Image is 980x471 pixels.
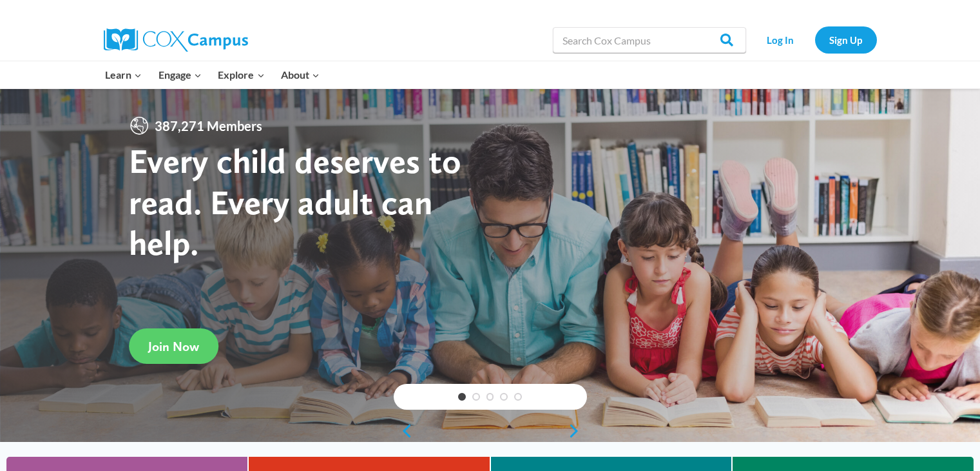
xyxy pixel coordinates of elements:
[97,61,328,88] nav: Primary Navigation
[753,26,809,53] a: Log In
[472,393,480,401] a: 2
[458,393,466,401] a: 1
[159,66,202,83] span: Engage
[486,393,494,401] a: 3
[394,423,413,439] a: previous
[148,339,199,354] span: Join Now
[218,66,264,83] span: Explore
[815,26,877,53] a: Sign Up
[568,423,587,439] a: next
[105,66,142,83] span: Learn
[129,140,461,263] strong: Every child deserves to read. Every adult can help.
[553,27,746,53] input: Search Cox Campus
[129,328,218,364] a: Join Now
[394,418,587,444] div: content slider buttons
[500,393,508,401] a: 4
[281,66,320,83] span: About
[753,26,877,53] nav: Secondary Navigation
[149,115,267,136] span: 387,271 Members
[514,393,522,401] a: 5
[104,28,248,52] img: Cox Campus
